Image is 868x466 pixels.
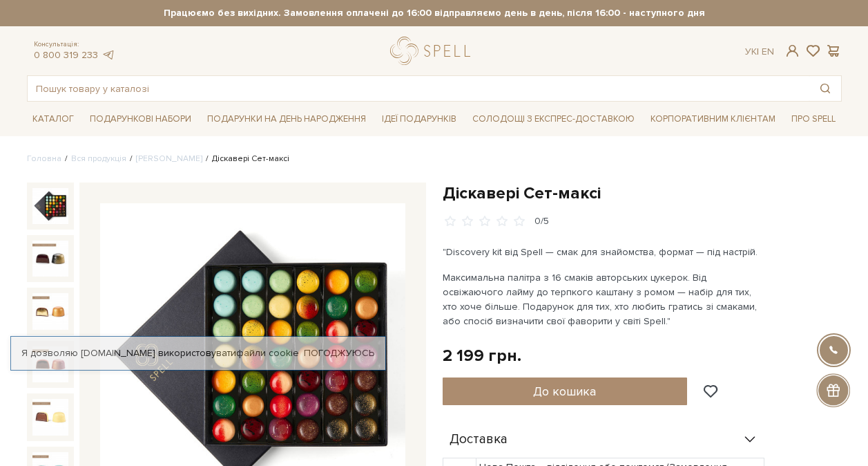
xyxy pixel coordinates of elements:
[27,153,61,164] a: Головна
[533,384,596,399] span: До кошика
[32,188,68,224] img: Діскавері Сет-максі
[71,153,126,164] a: Вся продукція
[376,109,462,130] a: Ідеї подарунків
[34,40,115,49] span: Консультація:
[34,49,98,61] a: 0 800 319 233
[443,183,842,204] h1: Діскавері Сет-максі
[136,153,202,164] a: [PERSON_NAME]
[11,347,385,360] div: Я дозволяю [DOMAIN_NAME] використовувати
[304,347,374,360] a: Погоджуюсь
[809,76,841,101] button: Пошук товару у каталозі
[443,378,688,405] button: До кошика
[28,76,809,101] input: Пошук товару у каталозі
[32,293,68,329] img: Діскавері Сет-максі
[443,345,521,366] div: 2 199 грн.
[450,434,508,446] span: Доставка
[32,399,68,435] img: Діскавері Сет-максі
[202,153,289,165] li: Діскавері Сет-максі
[534,215,549,228] div: 0/5
[27,109,79,130] a: Каталог
[467,107,640,131] a: Солодощі з експрес-доставкою
[27,7,842,19] strong: Працюємо без вихідних. Замовлення оплачені до 16:00 відправляємо день в день, після 16:00 - насту...
[645,109,781,130] a: Корпоративним клієнтам
[786,109,841,130] a: Про Spell
[102,49,115,61] a: telegram
[745,46,774,58] div: Ук
[757,46,759,57] span: |
[202,109,372,130] a: Подарунки на День народження
[443,245,766,259] p: "Discovery kit від Spell — смак для знайомства, формат — під настрій.
[236,347,299,359] a: файли cookie
[32,241,68,277] img: Діскавері Сет-максі
[762,46,774,57] a: En
[84,109,197,130] a: Подарункові набори
[443,270,766,328] p: Максимальна палітра з 16 смаків авторських цукерок. Від освіжаючого лайму до терпкого каштану з р...
[390,37,476,65] a: logo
